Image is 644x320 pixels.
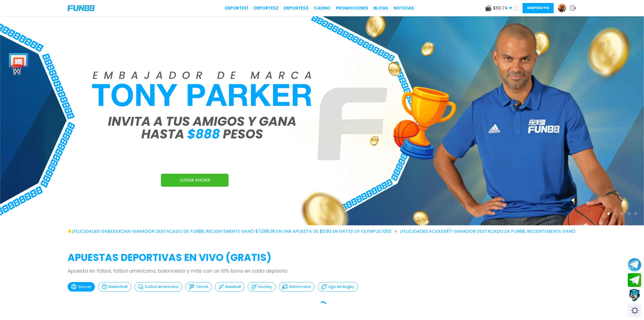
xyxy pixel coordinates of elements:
a: Promociones [336,5,368,11]
button: Depósito [523,3,554,13]
p: Balonmano [289,284,311,290]
button: Baseball [215,282,245,292]
a: CASINO [314,5,331,11]
button: Join telegram [628,273,641,287]
button: Basketball [98,282,131,292]
p: Baseball [226,284,241,290]
a: Avatar [558,4,570,12]
button: Balonmano [279,282,315,292]
button: Liga de Rugby [318,282,358,292]
p: Basketball [109,284,128,290]
a: NOTICIAS [394,5,414,11]
div: Switch theme [628,304,641,317]
h2: APUESTAS DEPORTIVAS EN VIVO (gratis) [68,250,576,265]
a: BLOGS [374,5,388,11]
p: Apuesta en fútbol, fútbol americano, baloncesto y más con un 10% bono en cada depósito [68,267,576,274]
button: Hockey [248,282,276,292]
p: Liga de Rugby [328,284,354,290]
p: Hockey [258,284,272,290]
button: Soccer [68,282,95,292]
a: Deportes3 [284,5,308,11]
button: Contact customer service [628,288,641,302]
a: Deportes1 [225,5,248,11]
button: Join telegram channel [628,258,641,272]
a: JUGAR AHORA [161,174,229,187]
img: Company Logo [68,5,95,11]
a: Deportes2 [254,5,278,11]
img: Avatar [558,4,566,12]
p: Futbol Americano [145,284,179,290]
p: Soccer [78,284,91,290]
span: $ 60.74 [493,5,512,11]
button: Futbol Americano [134,282,182,292]
span: ¡FELICIDADES gabxxxxcha! GANADOR DESTACADO DE FUN88, RECIENTEMENTE GANÓ $7,098.39 EN UNA APUESTA ... [72,228,397,235]
p: Tennis [196,284,208,290]
button: Tennis [185,282,212,292]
